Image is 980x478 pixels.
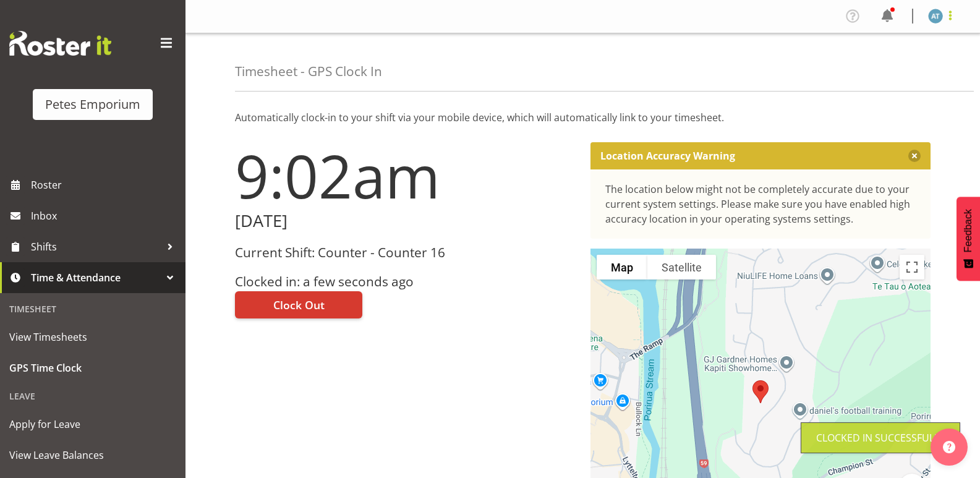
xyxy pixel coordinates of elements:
[605,182,916,226] div: The location below might not be completely accurate due to your current system settings. Please m...
[235,142,576,209] h1: 9:02am
[597,255,647,280] button: Show street map
[3,296,182,322] div: Timesheet
[3,440,182,471] a: View Leave Balances
[45,95,140,114] div: Petes Emporium
[3,352,182,383] a: GPS Time Clock
[957,197,980,281] button: Feedback - Show survey
[273,297,325,313] span: Clock Out
[900,255,924,280] button: Toggle fullscreen view
[908,150,921,162] button: Close message
[928,9,943,23] img: alex-micheal-taniwha5364.jpg
[963,209,974,252] span: Feedback
[235,275,576,289] h3: Clocked in: a few seconds ago
[9,328,176,346] span: View Timesheets
[9,359,176,377] span: GPS Time Clock
[647,255,716,280] button: Show satellite imagery
[816,430,945,445] div: Clocked in Successfully
[3,322,182,352] a: View Timesheets
[31,176,179,194] span: Roster
[235,110,931,125] p: Automatically clock-in to your shift via your mobile device, which will automatically link to you...
[9,31,111,56] img: Rosterit website logo
[31,207,179,225] span: Inbox
[3,409,182,440] a: Apply for Leave
[3,383,182,409] div: Leave
[943,441,955,453] img: help-xxl-2.png
[31,237,161,256] span: Shifts
[235,245,576,260] h3: Current Shift: Counter - Counter 16
[9,415,176,433] span: Apply for Leave
[235,291,362,318] button: Clock Out
[235,64,382,79] h4: Timesheet - GPS Clock In
[235,211,576,231] h2: [DATE]
[9,446,176,464] span: View Leave Balances
[31,268,161,287] span: Time & Attendance
[600,150,735,162] p: Location Accuracy Warning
